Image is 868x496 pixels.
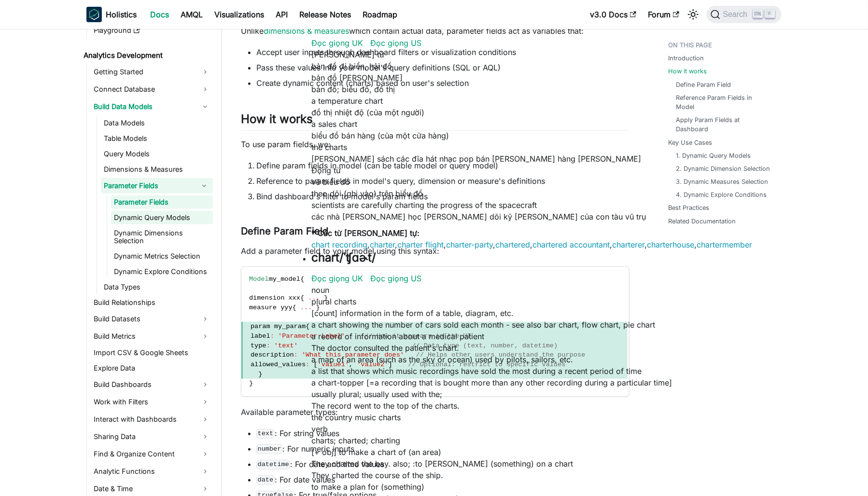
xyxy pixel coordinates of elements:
a: Release Notes [294,7,357,22]
a: Work with Filters [91,394,213,410]
a: Roadmap [357,7,403,22]
a: Playground [91,24,213,37]
a: Dynamic Dimensions Selection [111,226,213,248]
li: Pass these values into your model's query definitions (SQL or AQL) [256,62,630,73]
div: bản đồ [PERSON_NAME] [311,72,868,83]
div: [+ obj] to make a chart of (an area) [311,446,868,458]
button: Collapse sidebar category 'Parameter Fields' [196,178,213,193]
span: : [270,332,274,340]
p: To use param fields, we: [241,138,630,150]
span: allowed_values [251,361,306,368]
kbd: K [765,10,775,18]
div: đồ thị nhiệt độ (của một người) [311,107,868,118]
a: API [270,7,294,22]
h3: Define Param Field [241,225,630,237]
a: Parameter Fields [111,195,213,209]
a: charter flight [397,240,444,249]
span: : [266,342,270,349]
div: scientists are carefully charting the progress of the spacecraft [311,199,868,211]
span: /ˈʧɑɚt/ [339,250,376,264]
li: Reference to param fields in model's query, dimension or measure's definitions [256,175,630,187]
div: biểu đồ bán hàng (của một cửa hàng) [311,130,868,141]
a: Parameter Fields [101,178,196,193]
div: bản đồ; biểu đồ, đồ thị [311,83,868,95]
code: datetime [256,460,290,469]
strong: * Các từ [PERSON_NAME] tự: [311,228,420,238]
a: Đọc giọng UK [311,274,363,283]
a: dimensions & measures [264,26,349,36]
span: param my_param [251,323,306,330]
a: HolisticsHolistics [86,7,137,22]
div: the charts [311,141,868,153]
a: Docs [144,7,175,22]
a: Đọc giọng US [370,274,421,283]
a: chartermember [697,240,752,249]
a: chart recording [311,240,367,249]
span: } [249,380,253,387]
span: { [293,304,296,311]
div: charts; charted; charting [311,435,868,446]
li: : For string values [256,427,630,439]
a: Getting Started [91,64,213,80]
a: Dynamic Query Models [111,211,213,224]
div: the country music charts [311,412,868,423]
div: plural charts [311,296,868,307]
a: charterer [612,240,644,249]
button: Switch between dark and light mode (currently light mode) [686,7,701,22]
li: Accept user inputs through dashboard filters or visualization conditions [256,46,630,58]
span: Search [720,10,754,19]
a: Analytic Functions [91,464,213,479]
span: , , , , , , , , [311,240,752,249]
div: a sales chart [311,118,868,130]
h2: chart [311,250,868,265]
a: Query Models [101,147,213,161]
span: measure yyy [249,304,293,311]
div: bản đồ đi biển, hải đồ [311,60,868,72]
h2: How it works [241,112,630,130]
span: label [251,332,270,340]
li: : For numeric inputs [256,443,630,455]
a: Dimensions & Measures [101,163,213,176]
div: a temperature chart [311,95,868,107]
div: a list that shows which music recordings have sold the most during a recent period of time [311,365,868,377]
div: [count] information in the form of a table, diagram, etc. [311,307,868,319]
a: Find & Organize Content [91,446,213,462]
div: a chart showing the number of cars sold each month - see also bar chart, flow chart, pie chart [311,319,868,331]
span: [PERSON_NAME] từ [311,50,384,59]
nav: Docs sidebar [77,29,222,496]
div: a chart-topper [=a recording that is bought more than any other recording during a particular time] [311,377,868,388]
a: Build Relationships [91,296,213,309]
div: They charted the course of the ship. [311,469,868,481]
code: date [256,475,275,485]
a: AMQL [175,7,209,22]
span: Động từ [311,165,341,175]
a: Interact with Dashboards [91,412,213,427]
div: to make a plan for (something) [311,481,868,493]
div: usually plural; usually used with the; [311,388,868,400]
a: Build Data Models [91,99,213,114]
span: type [251,342,266,349]
div: các nhà [PERSON_NAME] học [PERSON_NAME] dõi kỹ [PERSON_NAME] của con tàu vũ trụ [311,211,868,222]
a: Table Models [101,132,213,145]
li: Define param fields in model (can be table model or query model) [256,160,630,171]
a: Build Datasets [91,311,213,327]
a: Analytics Development [81,49,213,62]
p: Add a parameter field to your model using this syntax: [241,245,630,257]
div: theo dõi (ghi vào) trên biểu đồ [311,188,868,199]
span: 'Parameter Label' [278,332,345,340]
div: They charted the bay. also; :to [PERSON_NAME] (something) on a chart [311,458,868,469]
b: Holistics [106,9,137,20]
a: charter-party [446,240,493,249]
div: [PERSON_NAME] sách các đĩa hát nhạc pop bán [PERSON_NAME] hàng [PERSON_NAME] [311,153,868,165]
a: Build Dashboards [91,377,213,392]
span: verb [311,424,328,434]
a: chartered accountant [532,240,610,249]
li: Bind dashboard's filter to model's param fields [256,191,630,202]
li: Create dynamic content (charts) based on user's selection [256,77,630,89]
a: Import CSV & Google Sheets [91,346,213,359]
li: : For date and time values [256,458,630,470]
img: Holistics [86,7,102,22]
li: : For date values [256,474,630,485]
span: my_model [269,276,300,283]
span: noun [311,285,329,295]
